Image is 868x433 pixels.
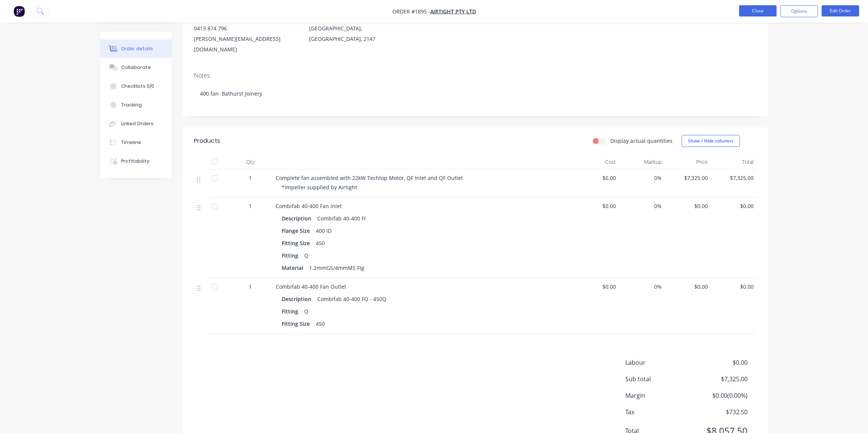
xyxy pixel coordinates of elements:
div: 400 ID [313,225,335,236]
button: Collaborate [100,58,171,77]
span: *Impeller supplied by Airtight [282,184,357,191]
span: 1 [249,174,252,182]
button: Linked Orders [100,114,171,133]
span: 0% [622,202,662,210]
div: Notes [194,72,757,79]
button: Order details [100,39,171,58]
button: Checklists 0/0 [100,77,171,96]
span: Tax [625,408,692,417]
div: 450 [313,318,328,329]
label: Display actual quantities [610,137,673,145]
div: Combifab 40-400 FI [314,213,369,224]
img: Factory [14,6,25,17]
span: Combifab 40-400 Fan Outlet [276,283,346,290]
span: Order #1895 - [392,8,430,15]
span: $0.00 [714,202,754,210]
button: Tracking [100,96,171,114]
div: Markup [619,154,665,169]
button: Options [780,5,818,17]
span: $7,325.00 [714,174,754,182]
div: Order details [121,45,153,52]
div: Checklists 0/0 [121,83,154,90]
div: Fitting Size [282,318,313,329]
div: Price [665,154,711,169]
div: 450 [313,238,328,249]
span: $0.00 [576,202,616,210]
div: Products [194,136,220,145]
div: Tracking [121,102,142,108]
div: Cost [573,154,619,169]
div: Combifab 40-400 FO - 450Q [314,294,389,304]
button: Timeline [100,133,171,152]
div: [PERSON_NAME][EMAIL_ADDRESS][DOMAIN_NAME] [194,34,297,55]
div: Description [282,294,314,304]
span: Complete fan assembled with 22kW Techtop Motor, QF Inlet and QF Outlet [276,174,463,181]
div: Fitting [282,306,301,317]
div: 400 fan Bathurst Joinery [194,82,757,105]
span: $0.00 ( 0.00 %) [692,391,748,400]
span: Combifab 40-400 Fan Inlet [276,202,342,210]
div: [GEOGRAPHIC_DATA], [GEOGRAPHIC_DATA], [GEOGRAPHIC_DATA], 2147 [309,13,411,44]
span: $0.00 [576,174,616,182]
div: Linked Orders [121,120,153,127]
button: Show / Hide columns [682,135,740,147]
span: $0.00 [668,283,708,291]
span: $0.00 [692,358,748,367]
span: 1 [249,202,252,210]
div: Q [301,250,311,261]
div: 1.2mmGS/4mmMS Flg [306,262,367,273]
div: Collaborate [121,64,151,71]
div: Qty [228,154,273,169]
span: $0.00 [576,283,616,291]
span: 1 [249,283,252,291]
span: 0% [622,283,662,291]
div: 0413 874 796 [194,23,297,34]
span: $0.00 [714,283,754,291]
div: Total [711,154,757,169]
button: Profitability [100,152,171,171]
div: Fitting [282,250,301,261]
span: $7,325.00 [668,174,708,182]
span: $0.00 [668,202,708,210]
button: Edit Order [821,5,859,16]
div: Fitting Size [282,238,313,249]
span: $732.50 [692,408,748,417]
button: Close [739,5,776,16]
div: Timeline [121,139,141,146]
span: 0% [622,174,662,182]
div: Q [301,306,311,317]
span: Labour [625,358,692,367]
span: Margin [625,391,692,400]
div: Profitability [121,158,149,165]
div: Material [282,262,306,273]
span: Sub total [625,375,692,384]
div: [STREET_ADDRESS][GEOGRAPHIC_DATA], [GEOGRAPHIC_DATA], [GEOGRAPHIC_DATA], 2147 [309,2,411,44]
div: Description [282,213,314,224]
div: Flange Size [282,225,313,236]
a: Airtight Pty Ltd [430,8,476,15]
span: $7,325.00 [692,375,748,384]
div: [PERSON_NAME][PHONE_NUMBER]0413 874 796[PERSON_NAME][EMAIL_ADDRESS][DOMAIN_NAME] [194,2,297,55]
